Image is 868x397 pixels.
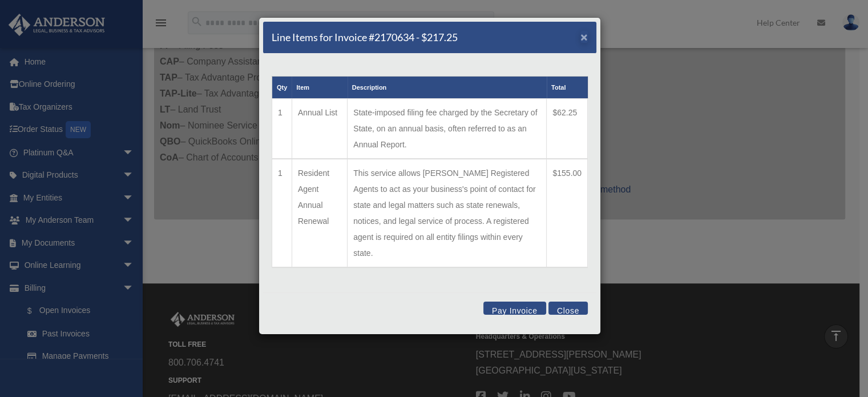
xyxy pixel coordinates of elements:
span: × [580,30,588,43]
th: Item [292,77,347,99]
td: $155.00 [547,159,588,267]
button: Pay Invoice [483,302,546,315]
th: Qty [272,77,292,99]
td: Annual List [292,99,347,159]
h5: Line Items for Invoice #2170634 - $217.25 [272,30,458,45]
td: State-imposed filing fee charged by the Secretary of State, on an annual basis, often referred to... [348,99,547,159]
td: Resident Agent Annual Renewal [292,159,347,267]
td: $62.25 [547,99,588,159]
button: Close [580,31,588,43]
th: Description [348,77,547,99]
td: 1 [272,99,292,159]
td: 1 [272,159,292,267]
td: This service allows [PERSON_NAME] Registered Agents to act as your business's point of contact fo... [348,159,547,267]
button: Close [548,302,588,315]
th: Total [547,77,588,99]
